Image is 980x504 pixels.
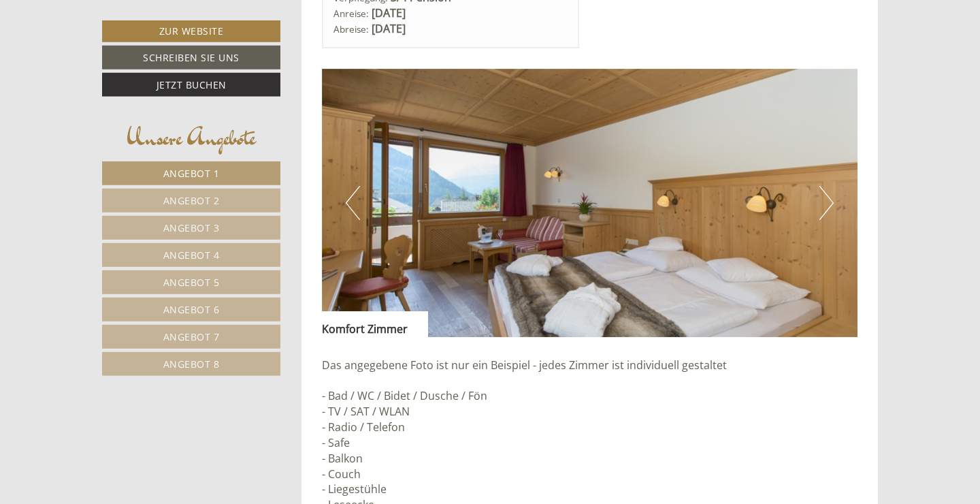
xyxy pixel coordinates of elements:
a: Schreiben Sie uns [102,46,280,69]
div: Unsere Angebote [102,121,280,155]
div: Komfort Zimmer [322,311,428,337]
button: Next [819,186,834,220]
span: Angebot 3 [163,221,220,234]
small: 12:58 [20,66,227,76]
span: Angebot 2 [163,194,220,207]
span: Angebot 6 [163,303,220,316]
span: Angebot 5 [163,276,220,289]
span: Angebot 7 [163,330,220,343]
a: Jetzt buchen [102,73,280,97]
small: Anreise: [333,7,369,20]
b: [DATE] [372,21,406,36]
b: [DATE] [372,5,406,20]
div: Guten Tag, wie können wir Ihnen helfen? [10,37,234,78]
div: [GEOGRAPHIC_DATA] [20,40,227,50]
span: Angebot 1 [163,167,220,180]
span: Angebot 8 [163,358,220,371]
small: Abreise: [333,22,369,35]
div: Mittwoch [231,10,306,33]
img: image [322,69,858,337]
a: Zur Website [102,20,280,42]
button: Senden [454,359,536,383]
button: Previous [346,186,360,220]
span: Angebot 4 [163,249,220,262]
